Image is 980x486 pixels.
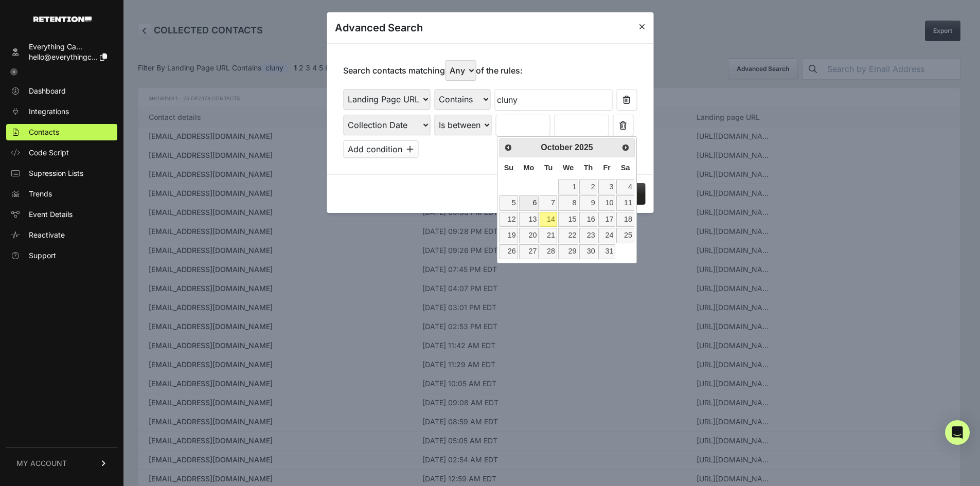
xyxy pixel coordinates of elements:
a: Next [618,140,633,155]
a: 10 [598,195,616,210]
a: 28 [540,244,557,259]
a: Supression Lists [6,165,117,182]
button: Add condition [343,140,418,158]
span: Support [29,250,56,261]
a: 25 [616,228,634,243]
a: 27 [519,244,539,259]
span: Friday [603,164,610,172]
a: 16 [579,212,597,227]
span: Code Script [29,148,69,158]
span: Supression Lists [29,168,83,178]
span: Tuesday [544,164,553,172]
a: 13 [519,212,539,227]
a: 11 [616,195,634,210]
span: Dashboard [29,86,66,96]
a: 7 [540,195,557,210]
a: 31 [598,244,616,259]
a: 19 [500,228,518,243]
span: October [541,143,572,152]
span: Thursday [584,164,593,172]
img: Retention.com [33,16,92,22]
a: 21 [540,228,557,243]
a: 15 [558,212,578,227]
a: 8 [558,195,578,210]
a: Reactivate [6,227,117,243]
span: hello@everythingc... [29,52,98,61]
a: Everything Ca... hello@everythingc... [6,39,117,65]
a: Code Script [6,145,117,161]
a: 29 [558,244,578,259]
div: Open Intercom Messenger [945,420,970,445]
p: Search contacts matching of the rules: [343,60,523,81]
h3: Advanced Search [335,21,423,35]
span: Prev [504,143,512,152]
span: Trends [29,189,52,199]
span: Reactivate [29,230,65,240]
span: MY ACCOUNT [16,458,67,469]
a: 30 [579,244,597,259]
a: 5 [500,195,518,210]
a: Trends [6,186,117,202]
a: 14 [540,212,557,227]
a: Dashboard [6,83,117,99]
div: Everything Ca... [29,42,107,52]
a: 20 [519,228,539,243]
a: Support [6,247,117,264]
a: Integrations [6,103,117,120]
a: Prev [501,140,515,155]
span: Wednesday [563,164,574,172]
a: 26 [500,244,518,259]
a: 12 [500,212,518,227]
span: Event Details [29,209,73,220]
span: Saturday [621,164,630,172]
a: 18 [616,212,634,227]
a: 1 [558,179,578,194]
span: Monday [524,164,534,172]
a: 24 [598,228,616,243]
span: Contacts [29,127,59,137]
a: 4 [616,179,634,194]
a: 17 [598,212,616,227]
a: 6 [519,195,539,210]
a: 22 [558,228,578,243]
span: Next [621,143,630,152]
span: 2025 [575,143,593,152]
a: Contacts [6,124,117,140]
a: Event Details [6,206,117,223]
a: 3 [598,179,616,194]
span: Sunday [504,164,513,172]
a: 2 [579,179,597,194]
span: Integrations [29,106,69,117]
a: MY ACCOUNT [6,447,117,479]
a: 23 [579,228,597,243]
a: 9 [579,195,597,210]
